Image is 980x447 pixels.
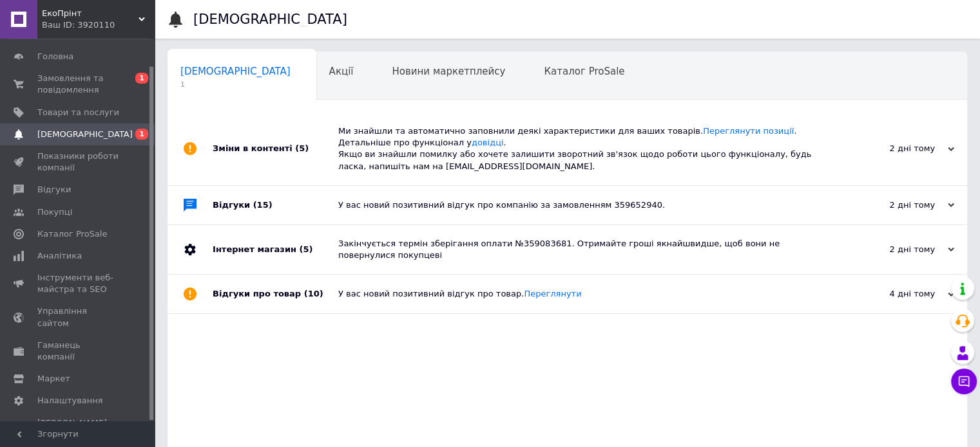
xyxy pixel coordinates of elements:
[544,66,624,77] span: Каталог ProSale
[37,340,119,363] span: Гаманець компанії
[825,288,954,300] div: 4 дні тому
[37,184,71,196] span: Відгуки
[213,113,338,185] div: Зміни в контенті
[825,244,954,255] div: 2 дні тому
[37,395,103,406] span: Налаштування
[338,125,825,172] div: Ми знайшли та автоматично заповнили деякі характеристики для ваших товарів. . Детальніше про функ...
[295,143,309,153] span: (5)
[37,107,119,118] span: Товари та послуги
[703,126,794,136] a: Переглянути позиції
[42,8,139,19] span: ЕкоПрінт
[37,272,119,295] span: Інструменти веб-майстра та SEO
[392,66,505,77] span: Новини маркетплейсу
[37,228,107,240] span: Каталог ProSale
[524,289,581,298] a: Переглянути
[253,200,273,210] span: (15)
[338,199,825,211] div: У вас новий позитивний відгук про компанію за замовленням 359652940.
[135,73,148,84] span: 1
[338,238,825,261] div: Закінчується термін зберігання оплати №359083681. Отримайте гроші якнайшвидше, щоб вони не поверн...
[37,306,119,329] span: Управління сайтом
[825,199,954,211] div: 2 дні тому
[213,225,338,274] div: Інтернет магазин
[37,250,82,262] span: Аналітика
[193,12,347,27] h1: [DEMOGRAPHIC_DATA]
[37,206,72,218] span: Покупці
[213,275,338,313] div: Відгуки про товар
[37,151,119,174] span: Показники роботи компанії
[37,373,70,385] span: Маркет
[42,19,155,31] div: Ваш ID: 3920110
[472,138,504,147] a: довідці
[37,129,133,140] span: [DEMOGRAPHIC_DATA]
[135,129,148,140] span: 1
[304,289,323,298] span: (10)
[37,51,73,62] span: Головна
[299,244,312,254] span: (5)
[329,66,354,77] span: Акції
[951,369,977,394] button: Чат з покупцем
[180,66,291,77] span: [DEMOGRAPHIC_DATA]
[338,288,825,300] div: У вас новий позитивний відгук про товар.
[213,186,338,224] div: Відгуки
[825,143,954,154] div: 2 дні тому
[37,73,119,96] span: Замовлення та повідомлення
[180,80,291,89] span: 1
